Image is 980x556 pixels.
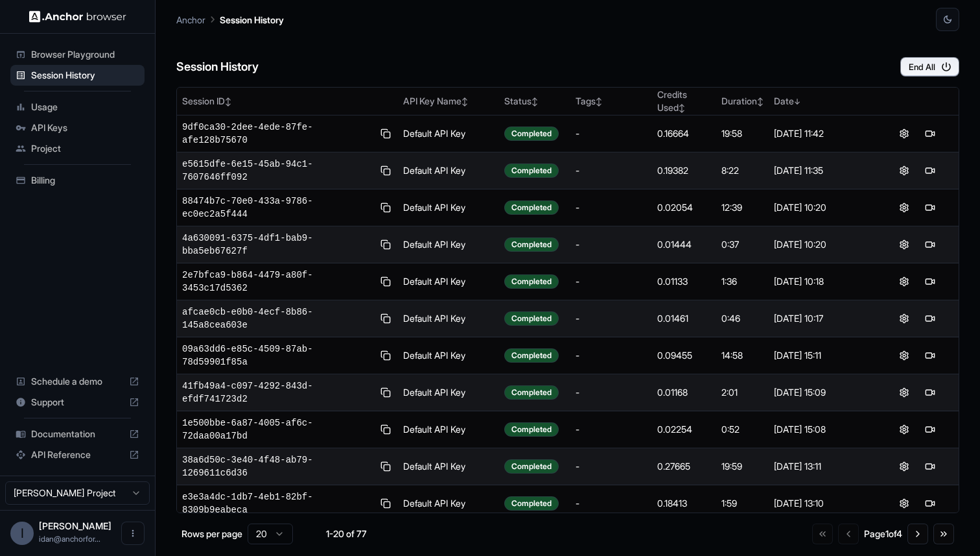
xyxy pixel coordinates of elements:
div: [DATE] 15:09 [774,386,870,399]
span: 1e500bbe-6a87-4005-af6c-72daa00a17bd [182,417,373,442]
div: 1:36 [721,275,764,288]
div: - [576,275,647,288]
span: Schedule a demo [31,375,124,388]
span: API Keys [31,121,139,134]
span: Idan Raman [39,520,111,531]
div: Completed [504,496,559,511]
div: - [576,312,647,325]
td: Default API Key [398,263,499,300]
div: 2:01 [721,386,764,399]
div: Documentation [10,424,145,444]
img: Anchor Logo [29,10,126,23]
span: Usage [31,101,139,114]
div: Usage [10,97,145,117]
td: Default API Key [398,485,499,522]
div: - [576,164,647,177]
div: 19:59 [721,460,764,473]
span: 9df0ca30-2dee-4ede-87fe-afe128b75670 [182,121,373,147]
div: [DATE] 15:11 [774,349,870,362]
td: Default API Key [398,226,499,263]
span: ↕ [679,103,685,113]
div: 0.02254 [657,423,711,436]
span: ↕ [225,97,231,106]
h6: Session History [176,58,259,77]
td: Default API Key [398,374,499,411]
div: 0:52 [721,423,764,436]
span: 41fb49a4-c097-4292-843d-efdf741723d2 [182,380,373,405]
div: 0.02054 [657,201,711,214]
span: Project [31,142,139,155]
div: 14:58 [721,349,764,362]
span: Documentation [31,428,124,441]
div: - [576,423,647,436]
div: API Key Name [403,95,494,108]
div: [DATE] 10:20 [774,238,870,251]
div: Schedule a demo [10,371,145,392]
div: [DATE] 13:11 [774,460,870,473]
div: 0.01168 [657,386,711,399]
div: Date [774,95,870,108]
span: Support [31,396,124,409]
span: e3e3a4dc-1db7-4eb1-82bf-8309b9eabeca [182,490,373,516]
div: 0.09455 [657,349,711,362]
div: Completed [504,422,559,437]
div: Completed [504,163,559,178]
span: 2e7bfca9-b864-4479-a80f-3453c17d5362 [182,269,373,295]
div: 0.19382 [657,164,711,177]
span: ↓ [794,97,800,106]
span: 09a63dd6-e85c-4509-87ab-78d59901f85a [182,343,373,369]
div: 0.01444 [657,238,711,251]
td: Default API Key [398,411,499,448]
div: [DATE] 10:20 [774,201,870,214]
span: e5615dfe-6e15-45ab-94c1-7607646ff092 [182,158,373,184]
td: Default API Key [398,152,499,189]
td: Default API Key [398,448,499,485]
div: 0.01133 [657,275,711,288]
span: Billing [31,174,139,187]
span: ↕ [461,97,468,106]
span: idan@anchorforge.io [39,534,100,544]
div: 1:59 [721,497,764,510]
div: Session ID [182,95,393,108]
div: I [10,522,34,545]
div: Duration [721,95,764,108]
span: afcae0cb-e0b0-4ecf-8b86-145a8cea603e [182,306,373,332]
span: ↕ [596,97,602,106]
div: [DATE] 11:35 [774,164,870,177]
div: Completed [504,127,559,141]
div: Completed [504,237,559,252]
td: Default API Key [398,189,499,226]
div: [DATE] 15:08 [774,423,870,436]
span: 88474b7c-70e0-433a-9786-ec0ec2a5f444 [182,195,373,221]
div: Session History [10,65,145,86]
div: Completed [504,274,559,289]
button: Open menu [121,522,145,545]
div: 8:22 [721,164,764,177]
span: API Reference [31,448,124,461]
div: - [576,127,647,140]
div: Completed [504,200,559,215]
div: - [576,497,647,510]
div: 0.16664 [657,127,711,140]
div: [DATE] 13:10 [774,497,870,510]
div: - [576,201,647,214]
div: Page 1 of 4 [864,527,902,540]
div: 19:58 [721,127,764,140]
span: 38a6d50c-3e40-4f48-ab79-1269611c6d36 [182,453,373,479]
div: Completed [504,385,559,400]
div: - [576,460,647,473]
div: 12:39 [721,201,764,214]
div: 0:46 [721,312,764,325]
div: - [576,386,647,399]
div: Project [10,138,145,159]
div: 0.01461 [657,312,711,325]
div: API Reference [10,444,145,465]
div: [DATE] 10:17 [774,312,870,325]
div: [DATE] 10:18 [774,275,870,288]
div: - [576,349,647,362]
div: Support [10,392,145,413]
p: Anchor [176,13,205,27]
div: Browser Playground [10,44,145,65]
div: [DATE] 11:42 [774,127,870,140]
div: API Keys [10,117,145,138]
